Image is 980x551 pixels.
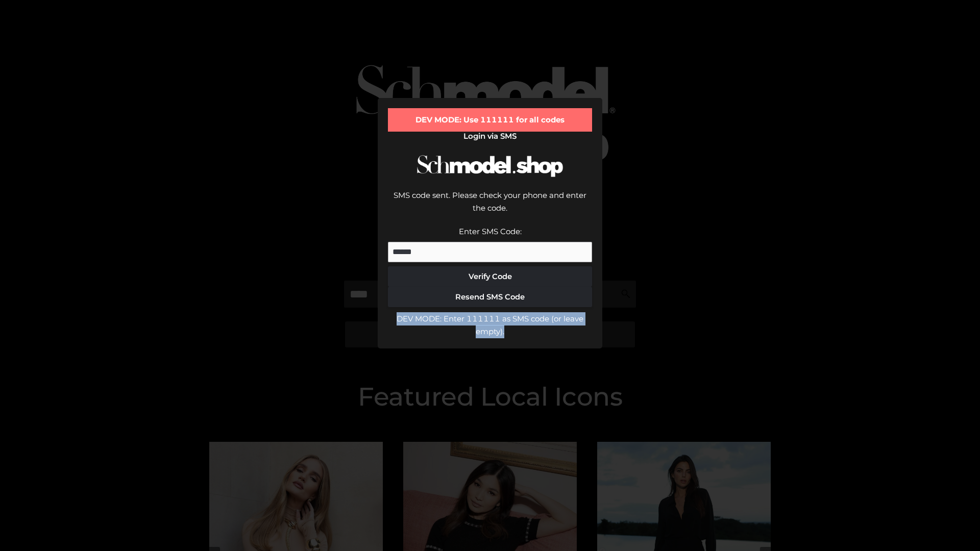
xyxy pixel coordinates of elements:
button: Verify Code [388,266,592,287]
h2: Login via SMS [388,132,592,141]
div: DEV MODE: Use 111111 for all codes [388,108,592,132]
label: Enter SMS Code: [459,227,522,236]
div: SMS code sent. Please check your phone and enter the code. [388,189,592,225]
div: DEV MODE: Enter 111111 as SMS code (or leave empty). [388,312,592,338]
button: Resend SMS Code [388,287,592,307]
img: Schmodel Logo [413,146,567,186]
